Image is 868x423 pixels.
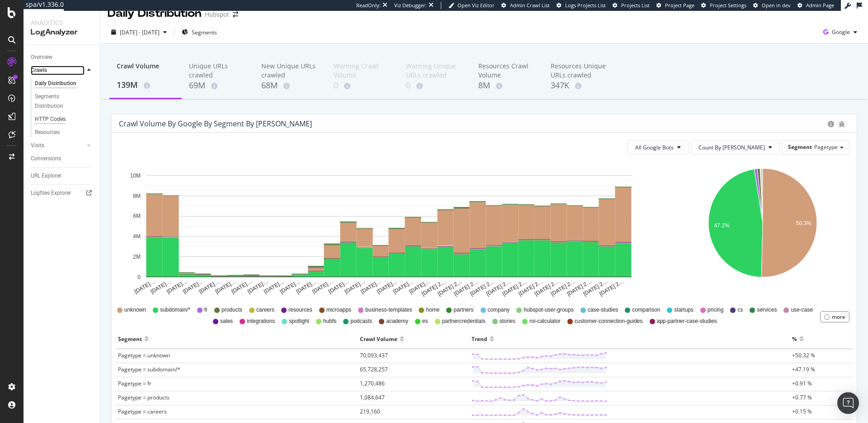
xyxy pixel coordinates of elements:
span: es [422,317,428,325]
div: 0 [406,80,464,91]
span: customer-connection-guides [575,317,643,325]
a: Open Viz Editor [448,2,495,9]
div: % [792,332,797,346]
a: Open in dev [753,2,791,9]
div: ReadOnly: [356,2,381,9]
span: academy [386,317,408,325]
a: Logfiles Explorer [31,188,94,198]
span: integrations [247,317,275,325]
span: Admin Page [806,2,834,9]
text: 0 [137,274,141,280]
span: fr [204,306,208,314]
button: [DATE] - [DATE] [108,25,170,39]
div: 8M [478,80,536,91]
span: sales [220,317,233,325]
a: Project Page [656,2,694,9]
a: Resources [35,128,94,137]
div: Crawls [31,66,47,75]
div: Segment [118,332,142,346]
div: circle-info [828,121,834,127]
span: Logs Projects List [565,2,606,9]
div: Overview [31,53,52,62]
span: company [488,306,510,314]
button: Count By [PERSON_NAME] [691,140,780,154]
text: 6M [133,213,141,220]
span: comparison [632,306,660,314]
a: Segments Distribution [35,92,94,111]
div: URL Explorer [31,171,61,181]
text: 8M [133,193,141,199]
span: Projects List [621,2,650,9]
span: +0.77 % [792,394,812,401]
span: +47.19 % [792,365,815,373]
svg: A chart. [119,162,658,298]
div: New Unique URLs crawled [261,62,319,80]
div: Hubspot [205,10,229,19]
span: startups [674,306,693,314]
span: business-templates [365,306,412,314]
span: microapps [326,306,351,314]
div: Logfiles Explorer [31,188,71,198]
span: 1,084,647 [360,394,385,401]
span: Pagetype = unknown [118,351,170,359]
span: unknown [124,306,146,314]
div: Daily Distribution [35,79,76,88]
a: HTTP Codes [35,115,94,124]
div: Visits [31,141,44,150]
span: Count By Day [698,144,765,151]
span: Pagetype [814,143,838,151]
span: 65,728,257 [360,365,388,373]
div: 68M [261,80,319,91]
div: A chart. [677,162,848,298]
span: Segment [788,143,812,151]
span: Project Page [665,2,694,9]
span: podcasts [350,317,372,325]
div: Segments Distribution [35,92,85,111]
div: Trend [472,332,487,346]
text: 4M [133,233,141,240]
text: 2M [133,254,141,260]
span: cs [737,306,743,314]
div: Open Intercom Messenger [837,392,859,414]
a: Projects List [613,2,650,9]
div: Warning Unique URLs crawled [406,62,464,80]
div: Warning Crawl Volume [334,62,392,80]
a: Conversions [31,154,94,163]
a: Visits [31,141,85,150]
span: +50.32 % [792,351,815,359]
div: Crawl Volume [360,332,397,346]
button: All Google Bots [627,140,689,154]
div: Resources [35,128,60,137]
span: app-partner-case-studies [657,317,717,325]
a: Crawls [31,66,85,75]
span: Pagetype = fr [118,380,151,387]
span: Google [832,28,850,36]
span: Project Settings [710,2,746,9]
span: Pagetype = subdomain/* [118,365,180,373]
span: spotlight [289,317,309,325]
span: careers [256,306,274,314]
text: 47.2% [714,223,729,229]
text: 10M [130,173,141,179]
div: more [832,313,845,321]
span: home [426,306,439,314]
a: URL Explorer [31,171,94,181]
a: Project Settings [701,2,746,9]
span: roi-calculator [529,317,561,325]
div: Crawl Volume [117,62,175,79]
div: Unique URLs crawled [189,62,247,80]
div: 69M [189,80,247,91]
div: arrow-right-arrow-left [233,11,238,18]
div: 139M [117,79,175,91]
a: Daily Distribution [35,79,94,88]
span: stories [500,317,515,325]
div: Resources Crawl Volume [478,62,536,80]
span: 1,270,486 [360,380,385,387]
span: 219,160 [360,408,380,415]
span: hubspot-user-groups [524,306,574,314]
span: products [222,306,242,314]
div: Conversions [31,154,61,163]
span: subdomain/* [160,306,190,314]
div: Analytics [31,18,93,27]
div: LogAnalyzer [31,27,93,38]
